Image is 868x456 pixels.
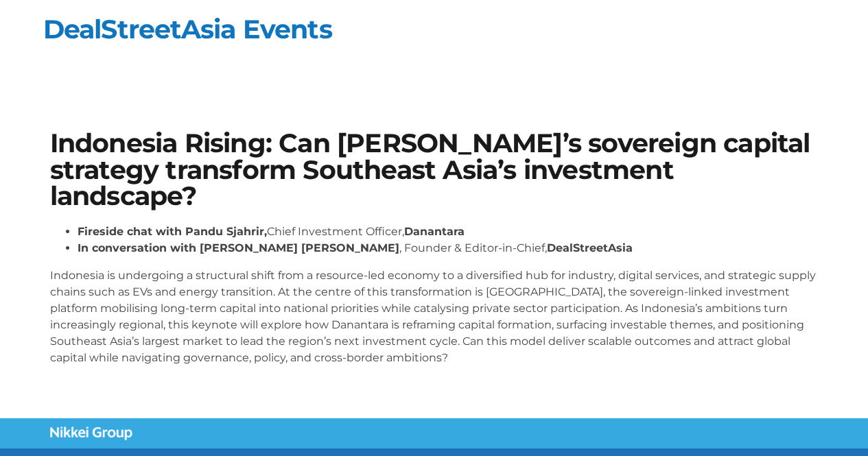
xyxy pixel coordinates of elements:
[50,427,132,440] img: Nikkei Group
[404,225,465,238] strong: Danantara
[547,241,633,254] strong: DealStreetAsia
[50,130,819,209] h1: Indonesia Rising: Can [PERSON_NAME]’s sovereign capital strategy transform Southeast Asia’s inves...
[50,267,819,366] p: Indonesia is undergoing a structural shift from a resource-led economy to a diversified hub for i...
[78,225,267,238] strong: Fireside chat with Pandu Sjahrir,
[43,13,332,45] a: DealStreetAsia Events
[78,241,399,254] strong: In conversation with [PERSON_NAME] [PERSON_NAME]
[78,240,819,256] li: , Founder & Editor-in-Chief,
[78,224,819,240] li: Chief Investment Officer,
